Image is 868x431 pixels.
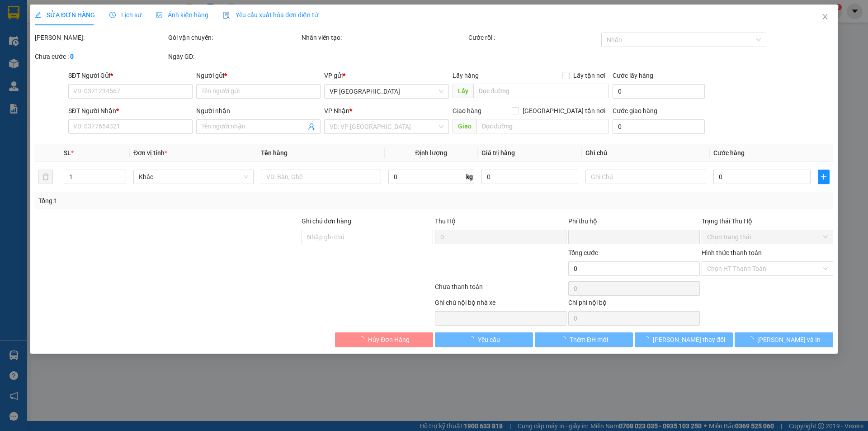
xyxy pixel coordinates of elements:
span: Giao hàng [453,107,481,114]
span: Lịch sử [109,11,142,19]
span: loading [358,336,368,342]
span: Cước hàng [713,149,745,156]
input: Cước lấy hàng [613,84,705,99]
button: Hủy Đơn Hàng [335,332,433,347]
label: Ghi chú đơn hàng [302,218,351,225]
label: Cước lấy hàng [613,72,653,79]
button: plus [818,170,830,184]
span: [PERSON_NAME] và In [757,335,821,345]
span: Lấy tận nơi [570,71,609,81]
div: Phí thu hộ [568,216,700,230]
div: Ngày GD: [168,52,300,62]
span: VP Nhận [325,107,350,114]
span: Chọn trạng thái [707,230,828,244]
span: Tổng cước [568,249,598,256]
span: Định lượng [415,149,448,156]
span: user-add [308,123,316,130]
div: Tổng: 1 [38,196,335,206]
span: loading [560,336,570,342]
div: Người gửi [196,71,321,81]
div: VP gửi [325,71,449,81]
button: Yêu cầu [435,332,533,347]
div: Chi phí nội bộ [568,298,700,311]
span: [GEOGRAPHIC_DATA] tận nơi [519,106,609,116]
span: Đơn vị tính [133,149,167,156]
span: Giá trị hàng [481,149,515,156]
div: [PERSON_NAME]: [35,33,166,43]
span: loading [747,336,757,342]
span: Thu Hộ [435,218,456,225]
input: VD: Bàn, Ghế [261,170,381,184]
span: loading [643,336,653,342]
th: Ghi chú [582,144,710,162]
span: Lấy [453,84,473,98]
label: Hình thức thanh toán [702,249,762,256]
div: Trạng thái Thu Hộ [702,216,833,226]
button: [PERSON_NAME] thay đổi [635,332,733,347]
input: Dọc đường [476,119,609,133]
div: Chưa cước : [35,52,166,62]
span: SỬA ĐƠN HÀNG [35,11,95,19]
div: Cước rồi : [468,33,600,43]
input: Ghi chú đơn hàng [302,230,433,244]
span: Tên hàng [261,149,288,156]
span: plus [818,173,829,180]
input: Cước giao hàng [613,119,705,134]
span: Thêm ĐH mới [570,335,608,345]
span: edit [35,12,41,18]
span: Yêu cầu xuất hóa đơn điện tử [223,11,318,19]
button: Close [812,5,838,30]
span: Lấy hàng [453,72,479,79]
button: [PERSON_NAME] và In [735,332,833,347]
div: Chưa thanh toán [434,282,567,298]
span: VP Đà Nẵng [330,85,443,98]
button: Thêm ĐH mới [535,332,633,347]
span: SL [64,149,71,156]
div: SĐT Người Nhận [68,106,193,116]
span: clock-circle [109,12,116,18]
input: Dọc đường [473,84,609,98]
input: Ghi Chú [586,170,706,184]
label: Cước giao hàng [613,107,657,114]
div: Nhân viên tạo: [302,33,467,43]
span: loading [468,336,478,342]
span: [PERSON_NAME] thay đổi [653,335,725,345]
b: 0 [70,53,74,60]
div: SĐT Người Gửi [68,71,193,81]
span: Hủy Đơn Hàng [368,335,410,345]
span: Yêu cầu [478,335,500,345]
button: delete [38,170,53,184]
div: Người nhận [196,106,321,116]
span: Ảnh kiện hàng [156,11,208,19]
span: close [821,13,829,20]
span: Giao [453,119,476,133]
span: kg [465,170,474,184]
span: Khác [139,170,248,184]
div: Gói vận chuyển: [168,33,300,43]
div: Ghi chú nội bộ nhà xe [435,298,566,311]
span: picture [156,12,162,18]
img: icon [223,12,230,19]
